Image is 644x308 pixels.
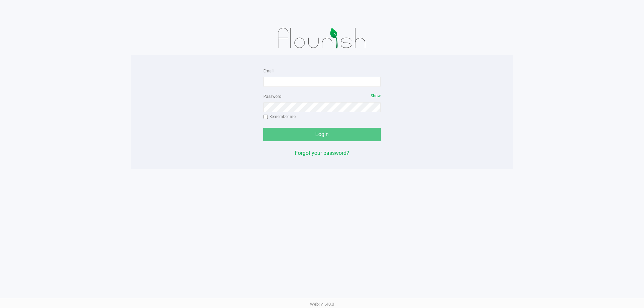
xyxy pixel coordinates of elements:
button: Forgot your password? [295,149,349,157]
label: Password [263,94,281,100]
span: Web: v1.40.0 [310,302,334,307]
label: Email [263,68,274,74]
span: Show [371,94,381,98]
input: Remember me [263,115,268,119]
label: Remember me [263,114,296,120]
